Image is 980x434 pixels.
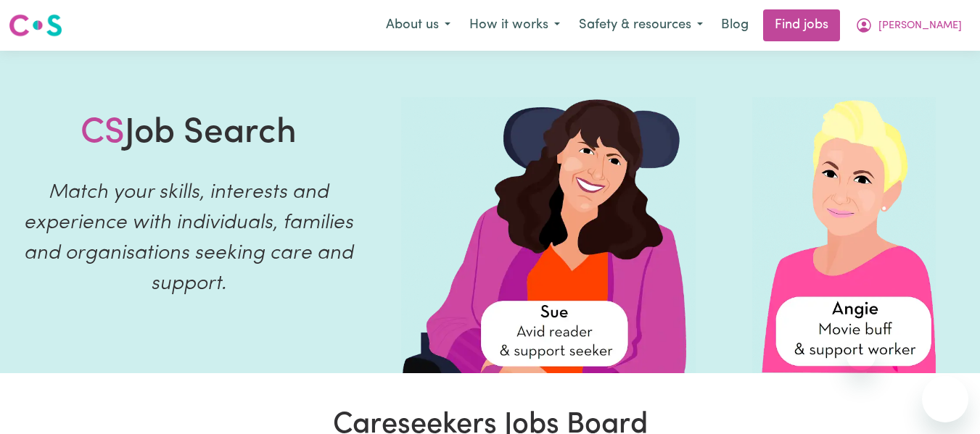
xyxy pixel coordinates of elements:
a: Find jobs [763,9,840,41]
button: How it works [460,10,569,41]
button: My Account [846,10,971,41]
iframe: Close message [847,341,876,370]
span: CS [81,116,125,151]
span: [PERSON_NAME] [878,18,962,34]
button: About us [376,10,460,41]
button: Safety & resources [569,10,712,41]
h1: Job Search [81,113,297,155]
a: Careseekers logo [9,9,62,42]
a: Blog [712,9,757,41]
p: Match your skills, interests and experience with individuals, families and organisations seeking ... [17,178,361,299]
img: Careseekers logo [9,12,62,38]
iframe: Button to launch messaging window [922,376,968,422]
